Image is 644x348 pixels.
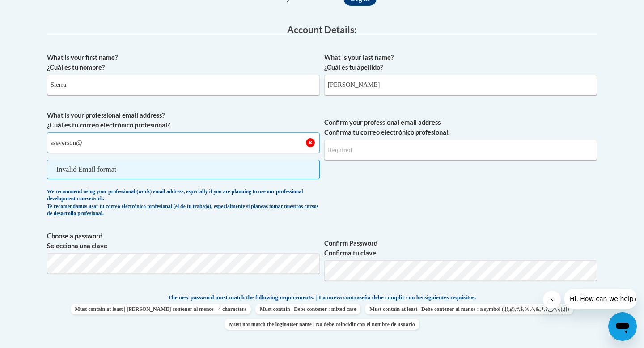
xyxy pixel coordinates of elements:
span: The new password must match the following requirements: | La nueva contraseña debe cumplir con lo... [168,293,476,301]
input: Metadata input [324,75,597,95]
span: Must not match the login/user name | No debe coincidir con el nombre de usuario [225,319,419,330]
label: What is your professional email address? ¿Cuál es tu correo electrónico profesional? [47,110,320,130]
label: What is your first name? ¿Cuál es tu nombre? [47,53,320,72]
label: What is your last name? ¿Cuál es tu apellido? [324,53,597,72]
iframe: Message from company [564,289,637,309]
label: Confirm your professional email address Confirma tu correo electrónico profesional. [324,118,597,137]
div: We recommend using your professional (work) email address, especially if you are planning to use ... [47,188,320,218]
iframe: Close message [543,291,561,309]
span: Must contain | Debe contener : mixed case [255,304,360,314]
input: Required [324,140,597,160]
iframe: Button to launch messaging window [608,312,637,341]
input: Metadata input [47,75,320,95]
span: Must contain at least | [PERSON_NAME] contener al menos : 4 characters [71,304,251,314]
span: Account Details: [287,24,357,35]
span: Invalid Email format [47,160,320,179]
input: Metadata input [47,132,320,153]
label: Confirm Password Confirma tu clave [324,238,597,258]
label: Choose a password Selecciona una clave [47,231,320,251]
span: Must contain at least | Debe contener al menos : a symbol (.[!,@,#,$,%,^,&,*,?,_,~,-,(,)]) [365,304,573,314]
